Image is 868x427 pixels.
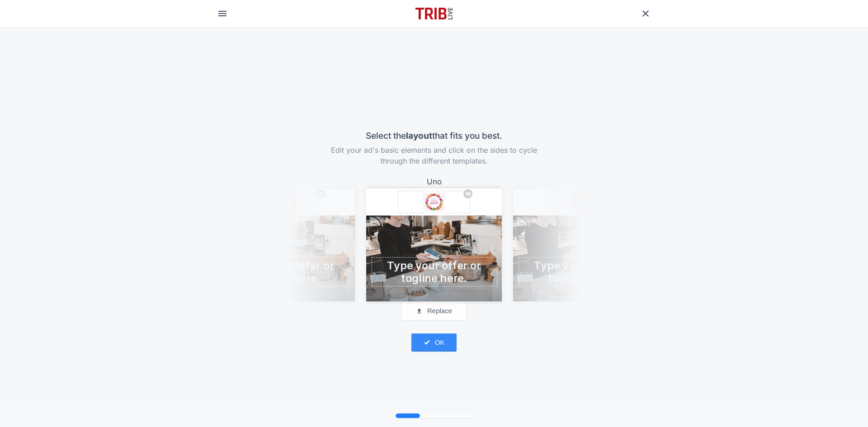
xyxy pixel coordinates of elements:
strong: layout [406,131,432,141]
a: Close Ad Builder [640,8,651,19]
h4: Edit your ad's basic elements and click on the sides to cycle through the different templates. [321,145,547,166]
button: OK [411,333,457,352]
h3: Select the that fits you best. [289,130,579,150]
img: logo [375,8,493,19]
div: Uno [366,175,502,188]
button: Replace [402,302,466,320]
button: Replace logo [398,191,470,213]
